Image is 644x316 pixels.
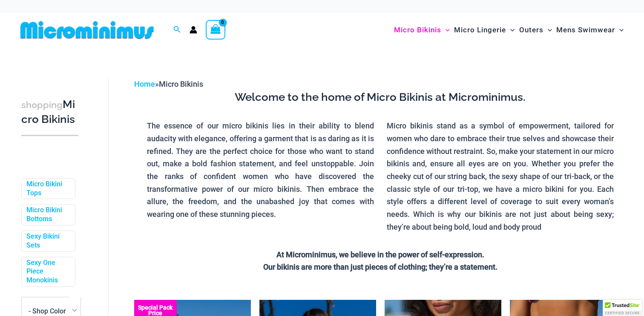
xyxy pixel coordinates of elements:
a: Micro BikinisMenu ToggleMenu Toggle [392,17,452,43]
a: Search icon link [173,25,181,35]
span: Micro Bikinis [159,80,203,88]
a: Micro Bikini Bottoms [26,206,69,224]
p: The essence of our micro bikinis lies in their ability to blend audacity with elegance, offering ... [147,120,374,221]
span: - Shop Color [29,307,66,315]
span: Menu Toggle [615,19,624,41]
strong: At Microminimus, we believe in the power of self-expression. [276,250,484,259]
span: Outers [519,19,543,41]
a: View Shopping Cart, empty [206,20,225,40]
a: Sexy Bikini Sets [26,232,69,250]
nav: Site Navigation [391,16,627,44]
a: Micro LingerieMenu ToggleMenu Toggle [452,17,517,43]
a: Mens SwimwearMenu ToggleMenu Toggle [554,17,626,43]
a: Account icon link [190,26,197,34]
span: Mens Swimwear [556,19,615,41]
span: Menu Toggle [543,19,552,41]
span: Micro Bikinis [394,19,441,41]
p: Micro bikinis stand as a symbol of empowerment, tailored for women who dare to embrace their true... [387,120,614,233]
a: Home [134,80,155,88]
a: Micro Bikini Tops [26,180,69,198]
span: Menu Toggle [441,19,450,41]
img: MM SHOP LOGO FLAT [17,20,157,40]
h3: Welcome to the home of Micro Bikinis at Microminimus. [141,90,620,105]
a: Sexy One Piece Monokinis [26,259,69,285]
strong: Our bikinis are more than just pieces of clothing; they’re a statement. [263,262,497,271]
b: Special Pack Price [134,305,177,316]
span: » [134,80,203,88]
span: shopping [21,100,63,110]
span: Micro Lingerie [454,19,506,41]
div: TrustedSite Certified [603,300,642,316]
span: Menu Toggle [506,19,515,41]
h3: Micro Bikinis [21,97,78,127]
a: OutersMenu ToggleMenu Toggle [517,17,554,43]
